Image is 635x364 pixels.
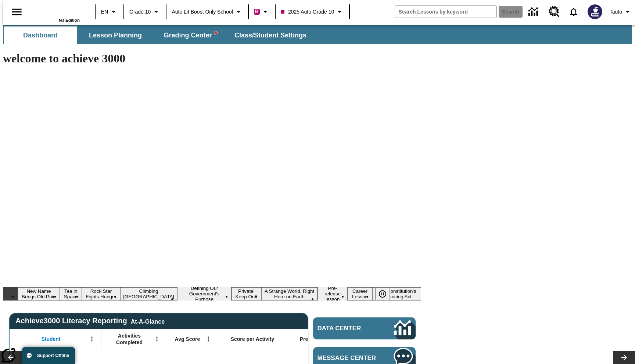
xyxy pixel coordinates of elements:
button: Pause [375,287,390,301]
span: Grade 10 [129,8,151,16]
button: Open side menu [6,1,28,23]
span: Data Center [317,325,376,332]
div: SubNavbar [3,25,632,44]
button: Open Menu [86,334,97,345]
button: Slide 1 New Name Brings Old Pain [18,287,60,301]
button: Slide 5 Defining Our Government's Purpose [177,284,232,303]
button: Slide 2 Tea in Space [60,287,82,301]
button: Class/Student Settings [229,26,312,44]
button: School: Auto Lit Boost only School, Select your school [169,5,246,18]
button: Open Menu [151,334,162,345]
input: search field [395,6,496,18]
span: Lesson Planning [89,31,142,40]
span: Activities Completed [105,332,154,346]
span: Support Offline [37,353,69,358]
svg: writing assistant alert [214,31,217,34]
span: Score per Activity [231,336,275,342]
span: Dashboard [23,31,58,40]
button: Slide 10 The Constitution's Balancing Act [372,287,421,301]
span: Student [41,336,60,342]
a: Resource Center, Will open in new tab [544,2,564,22]
button: Slide 7 A Strange World, Right Here on Earth [261,287,317,301]
button: Boost Class color is violet red. Change class color [251,5,273,18]
a: Data Center [313,317,416,339]
button: Dashboard [4,26,77,44]
button: Language: EN, Select a language [98,5,121,18]
button: Slide 4 Climbing Mount Tai [120,287,177,301]
button: Lesson carousel, Next [613,351,635,364]
span: Tauto [610,8,622,16]
span: Auto Lit Boost only School [172,8,233,16]
span: Message Center [317,354,379,362]
img: Avatar [588,4,602,19]
span: EN [101,8,108,16]
button: Slide 8 Pre-release lesson [317,284,348,303]
span: B [255,7,259,16]
span: NJ Edition [59,18,80,22]
button: Open Menu [203,334,214,345]
span: Grading Center [164,31,217,40]
button: Select a new avatar [583,2,607,21]
a: Notifications [564,2,583,21]
div: Pause [375,287,397,301]
h1: welcome to achieve 3000 [3,52,421,65]
button: Slide 6 Private! Keep Out! [232,287,261,301]
span: Achieve3000 Literacy Reporting [15,317,165,325]
div: SubNavbar [3,26,313,44]
span: 2025 Auto Grade 10 [281,8,334,16]
button: Grading Center [154,26,227,44]
a: Home [32,3,80,18]
a: Data Center [524,2,544,22]
button: Profile/Settings [607,5,635,18]
button: Grade: Grade 10, Select a grade [126,5,164,18]
button: Support Offline [22,347,75,364]
div: At-A-Glance [131,317,165,325]
button: Lesson Planning [79,26,152,44]
button: Slide 9 Career Lesson [348,287,372,301]
span: Avg Score [175,336,200,342]
button: Slide 3 Rock Star Fights Hunger [82,287,120,301]
div: Home [32,3,80,22]
span: Pre-Test Lexile [300,336,336,342]
button: Class: 2025 Auto Grade 10, Select your class [278,5,347,18]
span: Class/Student Settings [234,31,306,40]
